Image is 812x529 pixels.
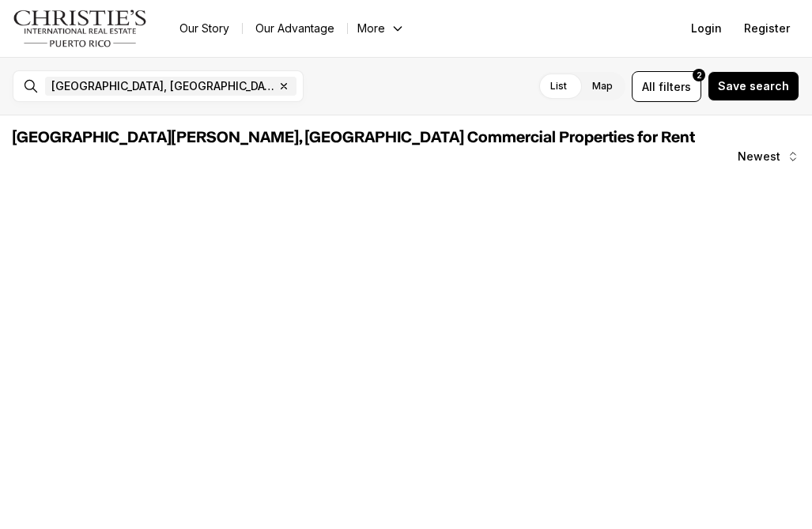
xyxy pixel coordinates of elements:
span: filters [659,78,691,95]
button: More [348,17,414,40]
button: Login [682,13,731,44]
button: Newest [728,141,809,172]
span: Save search [718,80,789,93]
img: logo [13,9,148,47]
button: Allfilters2 [632,71,701,102]
span: [GEOGRAPHIC_DATA][PERSON_NAME], [GEOGRAPHIC_DATA] Commercial Properties for Rent [13,130,695,145]
span: All [642,78,655,95]
a: Our Story [167,17,242,40]
label: List [538,72,580,100]
button: Save search [708,71,799,101]
label: Map [580,72,625,100]
span: 2 [697,69,702,81]
button: Register [735,13,799,44]
a: Our Advantage [243,17,347,40]
span: [GEOGRAPHIC_DATA], [GEOGRAPHIC_DATA], [GEOGRAPHIC_DATA] [51,80,274,93]
span: Login [691,22,722,35]
span: Register [744,22,790,35]
span: Newest [738,150,780,163]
